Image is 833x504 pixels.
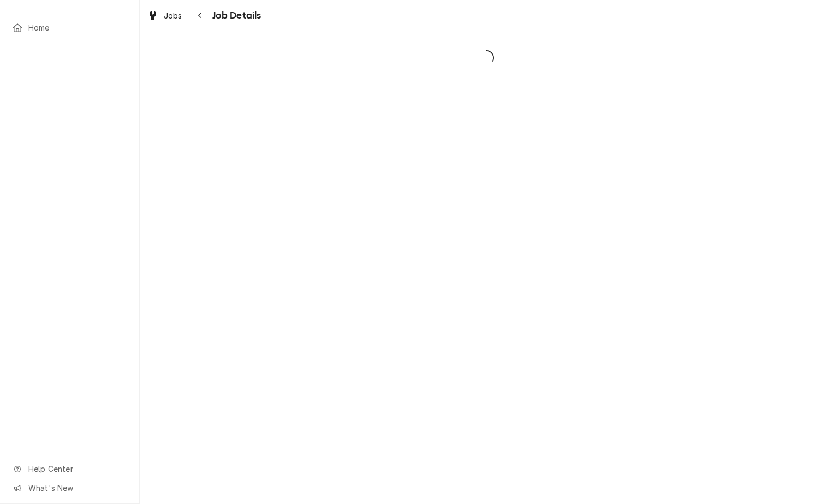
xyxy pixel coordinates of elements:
[143,7,187,25] a: Jobs
[164,10,182,21] span: Jobs
[28,463,126,475] span: Help Center
[7,460,133,478] a: Go to Help Center
[28,22,127,33] span: Home
[140,46,833,69] span: Loading...
[7,19,133,37] a: Home
[192,7,209,24] button: Navigate back
[7,479,133,497] a: Go to What's New
[209,8,261,23] span: Job Details
[28,482,126,494] span: What's New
